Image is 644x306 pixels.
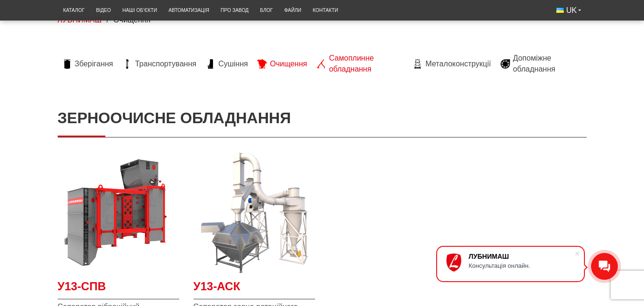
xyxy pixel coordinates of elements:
[278,2,307,18] a: Файли
[135,59,196,69] span: Транспортування
[163,2,215,18] a: Автоматизація
[496,53,587,74] a: Допоміжне обладнання
[255,2,279,18] a: Блог
[58,2,91,18] a: Каталог
[201,59,253,69] a: Сушіння
[58,99,587,137] h1: Зерноочисне обладнання
[58,278,179,300] a: У13-СПВ
[90,2,116,18] a: Відео
[307,2,344,18] a: Контакти
[566,5,577,16] span: UK
[270,59,307,69] span: Очищення
[551,2,587,19] button: UK
[469,253,574,260] div: ЛУБНИМАШ
[469,262,574,269] div: Консультація онлайн.
[215,2,255,18] a: Про завод
[253,59,312,69] a: Очищення
[218,59,248,69] span: Сушіння
[556,8,564,13] img: Українська
[408,59,495,69] a: Металоконструкції
[513,53,582,74] span: Допоміжне обладнання
[117,2,163,18] a: Наші об’єкти
[75,59,113,69] span: Зберігання
[312,53,408,74] a: Самоплинне обладнання
[425,59,491,69] span: Металоконструкції
[118,59,201,69] a: Транспортування
[194,278,315,300] a: У13-АСК
[58,59,118,69] a: Зберігання
[329,53,403,74] span: Самоплинне обладнання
